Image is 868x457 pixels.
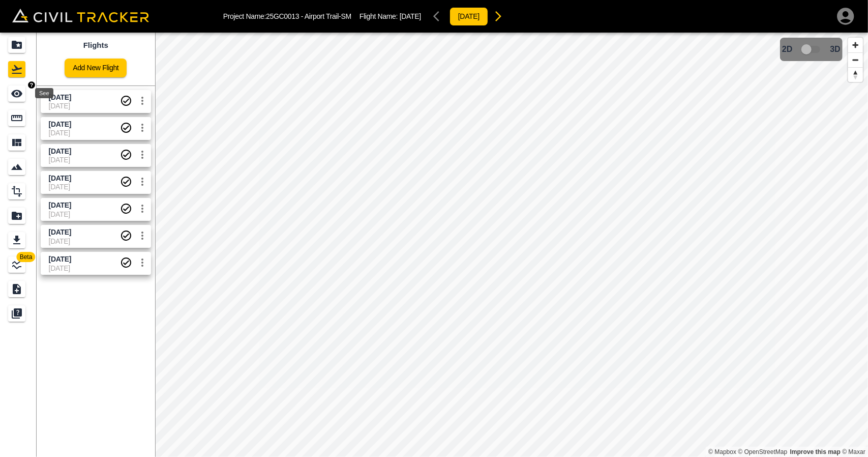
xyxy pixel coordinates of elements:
[848,67,863,82] button: Reset bearing to north
[830,45,841,54] span: 3D
[782,45,792,54] span: 2D
[400,12,421,20] span: [DATE]
[223,12,351,20] p: Project Name: 25GC0013 - Airport Trail-SM
[842,448,865,455] a: Maxar
[797,40,826,59] span: 3D model not uploaded yet
[35,88,53,98] div: See
[790,448,841,455] a: Map feedback
[708,448,736,455] a: Mapbox
[450,7,488,26] button: [DATE]
[848,38,863,52] button: Zoom in
[738,448,788,455] a: OpenStreetMap
[12,9,149,23] img: Civil Tracker
[155,33,868,457] canvas: Map
[848,52,863,67] button: Zoom out
[360,12,421,20] p: Flight Name:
